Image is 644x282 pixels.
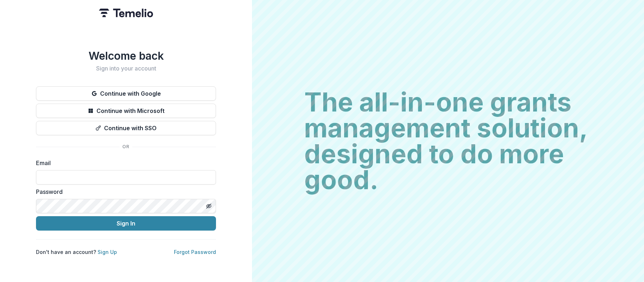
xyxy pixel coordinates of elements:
button: Continue with SSO [36,121,216,135]
button: Sign In [36,216,216,231]
p: Don't have an account? [36,248,117,256]
h2: Sign into your account [36,65,216,72]
button: Toggle password visibility [203,200,215,212]
a: Sign Up [98,249,117,255]
button: Continue with Microsoft [36,104,216,118]
label: Password [36,187,212,196]
h1: Welcome back [36,49,216,62]
label: Email [36,159,212,167]
img: Temelio [99,9,153,17]
button: Continue with Google [36,86,216,101]
a: Forgot Password [174,249,216,255]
